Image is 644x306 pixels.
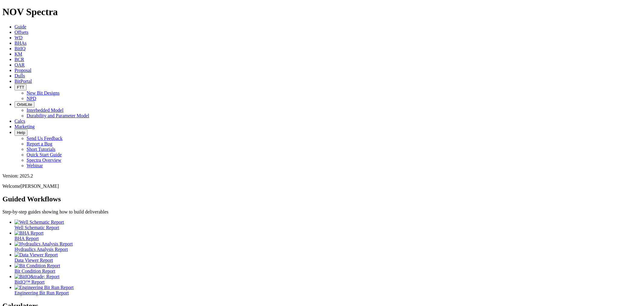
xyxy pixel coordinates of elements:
[14,274,59,279] img: BitIQ&trade; Report
[27,136,62,141] a: Send Us Feedback
[14,274,642,285] a: BitIQ&trade; Report BitIQ™ Report
[2,195,642,203] h2: Guided Workflows
[27,152,62,157] a: Quick Start Guide
[14,241,73,247] img: Hydraulics Analysis Report
[14,279,45,285] span: BitIQ™ Report
[14,225,59,230] span: Well Schematic Report
[14,269,55,274] span: Bit Condition Report
[14,79,32,84] a: BitPortal
[14,30,28,35] a: Offsets
[27,113,89,118] a: Durability and Parameter Model
[14,46,25,51] a: BitIQ
[2,209,642,215] p: Step-by-step guides showing how to build deliverables
[14,263,60,269] img: Bit Condition Report
[27,96,36,101] a: NPD
[14,220,64,225] img: Well Schematic Report
[14,263,642,274] a: Bit Condition Report Bit Condition Report
[14,252,58,258] img: Data Viewer Report
[2,6,642,18] h1: NOV Spectra
[14,119,25,124] a: Calcs
[14,230,642,241] a: BHA Report BHA Report
[14,258,53,263] span: Data Viewer Report
[2,184,642,189] p: Welcome
[14,285,642,295] a: Engineering Bit Run Report Engineering Bit Run Report
[21,184,59,189] span: [PERSON_NAME]
[27,141,52,146] a: Report a Bug
[14,51,22,57] a: KM
[14,230,43,236] img: BHA Report
[17,85,24,90] span: FTT
[17,102,32,107] span: OrbitLite
[14,41,27,46] a: BHAs
[14,124,35,129] a: Marketing
[27,158,61,163] a: Spectra Overview
[14,252,642,263] a: Data Viewer Report Data Viewer Report
[14,285,74,290] img: Engineering Bit Run Report
[27,147,56,152] a: Short Tutorials
[14,24,26,29] a: Guide
[2,173,642,179] div: Version: 2025.2
[14,220,642,230] a: Well Schematic Report Well Schematic Report
[14,35,23,40] a: WD
[14,84,27,90] button: FTT
[14,290,69,295] span: Engineering Bit Run Report
[17,130,25,135] span: Help
[14,236,39,241] span: BHA Report
[14,68,31,73] a: Proposal
[14,129,27,136] button: Help
[27,90,59,96] a: New Bit Designs
[14,57,24,62] a: BCR
[14,62,25,67] a: OAR
[14,101,34,108] button: OrbitLite
[14,73,25,78] a: Dulls
[27,163,43,168] a: Webinar
[27,108,63,113] a: Interbedded Model
[14,247,68,252] span: Hydraulics Analysis Report
[14,241,642,252] a: Hydraulics Analysis Report Hydraulics Analysis Report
